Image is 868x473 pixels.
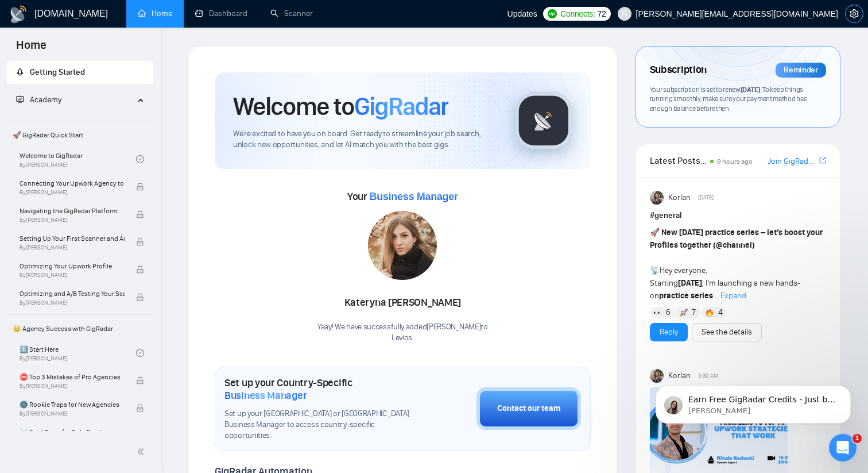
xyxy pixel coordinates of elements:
[20,178,125,189] span: Connecting Your Upwork Agency to GigRadar
[317,322,488,344] div: Yaay! We have successfully added [PERSON_NAME] to
[7,37,56,61] span: Home
[20,410,125,417] span: By [PERSON_NAME]
[20,189,125,196] span: By [PERSON_NAME]
[20,383,125,390] span: By [PERSON_NAME]
[20,205,125,217] span: Navigating the GigRadar Platform
[666,307,671,318] span: 6
[692,323,762,341] button: See the details
[136,404,144,412] span: lock
[680,309,688,317] img: 🚀
[20,426,125,438] span: ☠️ Fatal Traps for Solo Freelancers
[507,9,537,18] span: Updates
[20,147,136,172] a: Welcome to GigRadarBy[PERSON_NAME]
[716,240,752,250] span: @channel
[224,389,307,402] span: Business Manager
[137,446,148,457] span: double-left
[776,63,826,78] div: Reminder
[638,362,868,442] iframe: Intercom notifications повідомлення
[497,402,560,415] div: Contact our team
[650,228,823,301] span: Hey everyone, Starting , I’m launching a new hands-on ...
[368,211,437,280] img: 1687098681414-124.jpg
[20,233,125,244] span: Setting Up Your First Scanner and Auto-Bidder
[548,9,557,18] img: upwork-logo.png
[819,155,826,166] a: export
[720,291,746,301] span: Expand
[233,129,497,151] span: We're excited to have you on board. Get ready to streamline your job search, unlock new opportuni...
[20,217,125,224] span: By [PERSON_NAME]
[233,91,448,122] h1: Welcome to
[650,209,826,222] h1: # general
[741,85,760,94] span: [DATE]
[560,7,595,20] span: Connects:
[270,9,313,18] a: searchScanner
[317,333,488,344] p: Levios .
[819,156,826,165] span: export
[20,399,125,410] span: 🌚 Rookie Traps for New Agencies
[20,260,125,272] span: Optimizing Your Upwork Profile
[7,61,153,84] li: Getting Started
[136,238,144,246] span: lock
[717,157,753,166] span: 9 hours ago
[845,9,863,18] a: setting
[650,153,707,168] span: Latest Posts from the GigRadar Community
[20,288,125,299] span: Optimizing and A/B Testing Your Scanner for Better Results
[845,5,863,23] button: setting
[224,409,419,441] span: Set up your [GEOGRAPHIC_DATA] or [GEOGRAPHIC_DATA] Business Manager to access country-specific op...
[20,371,125,383] span: ⛔ Top 3 Mistakes of Pro Agencies
[195,9,247,18] a: dashboardDashboard
[136,293,144,301] span: lock
[20,340,136,366] a: 1️⃣ Start HereBy[PERSON_NAME]
[354,91,448,122] span: GigRadar
[718,307,723,318] span: 4
[20,244,125,251] span: By [PERSON_NAME]
[598,7,606,20] span: 72
[702,326,752,339] a: See the details
[136,266,144,274] span: lock
[8,124,152,147] span: 🚀 GigRadar Quick Start
[515,92,572,149] img: gigradar-logo.png
[650,323,688,341] button: Reply
[136,210,144,218] span: lock
[678,278,702,288] strong: [DATE]
[650,228,660,237] span: 🚀
[8,317,152,340] span: 👑 Agency Success with GigRadar
[829,434,857,462] iframe: Intercom live chat
[659,291,713,301] strong: practice series
[846,9,863,18] span: setting
[30,67,85,77] span: Getting Started
[136,349,144,357] span: check-circle
[20,299,125,306] span: By [PERSON_NAME]
[692,307,696,318] span: 7
[653,309,661,317] img: 👀
[698,193,714,203] span: [DATE]
[650,85,807,113] span: Your subscription is set to renew . To keep things running smoothly, make sure your payment metho...
[138,9,172,18] a: homeHome
[9,5,28,24] img: logo
[650,266,660,275] span: 📡
[369,191,458,202] span: Business Manager
[136,155,144,163] span: check-circle
[16,95,24,103] span: fund-projection-screen
[660,326,678,339] a: Reply
[224,376,419,402] h1: Set up your Country-Specific
[768,155,817,168] a: Join GigRadar Slack Community
[650,228,823,250] strong: New [DATE] practice series – let’s boost your Profiles together ( )
[16,95,61,105] span: Academy
[347,190,458,203] span: Your
[476,387,581,430] button: Contact our team
[16,68,24,76] span: rocket
[20,272,125,279] span: By [PERSON_NAME]
[650,191,664,205] img: Korlan
[136,183,144,191] span: lock
[30,95,61,105] span: Academy
[706,309,714,317] img: 🔥
[852,434,862,443] span: 1
[668,191,691,204] span: Korlan
[621,10,629,18] span: user
[650,60,707,80] span: Subscription
[136,376,144,384] span: lock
